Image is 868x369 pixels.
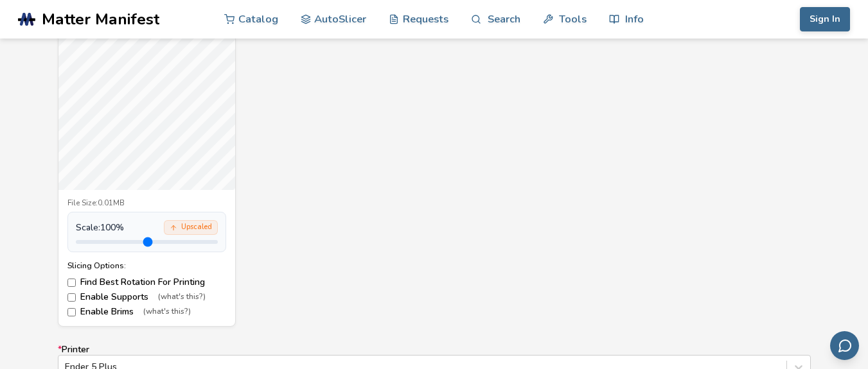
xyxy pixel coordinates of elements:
div: File Size: 0.01MB [67,199,226,208]
span: Scale: 100 % [76,223,124,233]
label: Enable Supports [67,292,226,302]
input: Enable Supports(what's this?) [67,293,76,302]
input: Find Best Rotation For Printing [67,279,76,287]
button: Send feedback via email [830,331,859,360]
span: Matter Manifest [42,10,159,28]
button: Sign In [800,7,850,31]
span: (what's this?) [158,293,206,302]
label: Find Best Rotation For Printing [67,277,226,287]
div: Slicing Options: [67,261,226,270]
input: Enable Brims(what's this?) [67,308,76,316]
div: Upscaled [164,220,218,235]
span: (what's this?) [143,307,191,316]
label: Enable Brims [67,307,226,317]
